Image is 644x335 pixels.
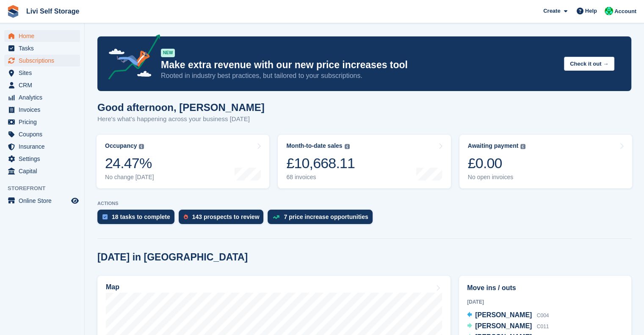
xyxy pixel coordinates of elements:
p: ACTIONS [97,201,631,206]
a: [PERSON_NAME] C011 [467,321,549,332]
div: 7 price increase opportunities [284,213,368,220]
img: price_increase_opportunities-93ffe204e8149a01c8c9dc8f82e8f89637d9d84a8eef4429ea346261dce0b2c0.svg [273,215,279,219]
span: Storefront [8,184,84,193]
div: 68 invoices [286,174,355,181]
img: icon-info-grey-7440780725fd019a000dd9b08b2336e03edf1995a4989e88bcd33f0948082b44.svg [139,144,144,149]
div: £0.00 [468,155,526,172]
span: Capital [19,165,69,177]
span: Create [543,7,560,15]
span: Coupons [19,128,69,140]
a: menu [4,67,80,79]
span: Pricing [19,116,69,128]
span: Tasks [19,42,69,54]
img: task-75834270c22a3079a89374b754ae025e5fb1db73e45f91037f5363f120a921f8.svg [102,214,108,219]
img: icon-info-grey-7440780725fd019a000dd9b08b2336e03edf1995a4989e88bcd33f0948082b44.svg [345,144,350,149]
a: menu [4,30,80,42]
h2: [DATE] in [GEOGRAPHIC_DATA] [97,252,248,263]
p: Make extra revenue with our new price increases tool [161,59,557,71]
span: Settings [19,153,69,165]
span: Insurance [19,141,69,152]
a: Livi Self Storage [23,4,83,18]
span: CRM [19,79,69,91]
img: Joe Robertson [605,7,613,15]
span: Sites [19,67,69,79]
a: [PERSON_NAME] C004 [467,310,549,321]
p: Rooted in industry best practices, but tailored to your subscriptions. [161,71,557,80]
a: Month-to-date sales £10,668.11 68 invoices [278,135,451,188]
div: Occupancy [105,142,137,150]
div: No change [DATE] [105,174,154,181]
img: stora-icon-8386f47178a22dfd0bd8f6a31ec36ba5ce8667c1dd55bd0f319d3a0aa187defe.svg [7,5,19,18]
a: menu [4,141,80,152]
span: Subscriptions [19,55,69,66]
a: 143 prospects to review [179,210,268,228]
span: Invoices [19,104,69,116]
a: Preview store [70,196,80,206]
img: price-adjustments-announcement-icon-8257ccfd72463d97f412b2fc003d46551f7dbcb40ab6d574587a9cd5c0d94... [101,34,160,83]
a: menu [4,128,80,140]
div: £10,668.11 [286,155,355,172]
img: icon-info-grey-7440780725fd019a000dd9b08b2336e03edf1995a4989e88bcd33f0948082b44.svg [520,144,525,149]
button: Check it out → [564,57,614,71]
div: 24.47% [105,155,154,172]
a: Occupancy 24.47% No change [DATE] [97,135,269,188]
div: 143 prospects to review [192,213,260,220]
h2: Move ins / outs [467,283,623,293]
a: menu [4,165,80,177]
a: menu [4,79,80,91]
h1: Good afternoon, [PERSON_NAME] [97,102,265,113]
h2: Map [106,283,119,291]
span: [PERSON_NAME] [475,311,532,318]
a: menu [4,42,80,54]
div: Awaiting payment [468,142,519,150]
a: 7 price increase opportunities [268,210,376,228]
div: No open invoices [468,174,526,181]
div: NEW [161,49,175,57]
a: menu [4,104,80,116]
div: [DATE] [467,298,623,306]
span: Account [614,7,636,16]
a: menu [4,116,80,128]
span: C011 [537,324,549,329]
a: menu [4,55,80,66]
a: 18 tasks to complete [97,210,179,228]
span: Online Store [19,195,69,207]
img: prospect-51fa495bee0391a8d652442698ab0144808aea92771e9ea1ae160a38d050c398.svg [184,214,188,219]
div: Month-to-date sales [286,142,342,150]
a: menu [4,153,80,165]
span: [PERSON_NAME] [475,322,532,329]
span: Analytics [19,91,69,103]
a: menu [4,195,80,207]
div: 18 tasks to complete [112,213,170,220]
p: Here's what's happening across your business [DATE] [97,114,265,124]
span: C004 [537,313,549,318]
span: Help [585,7,597,15]
a: Awaiting payment £0.00 No open invoices [459,135,632,188]
a: menu [4,91,80,103]
span: Home [19,30,69,42]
